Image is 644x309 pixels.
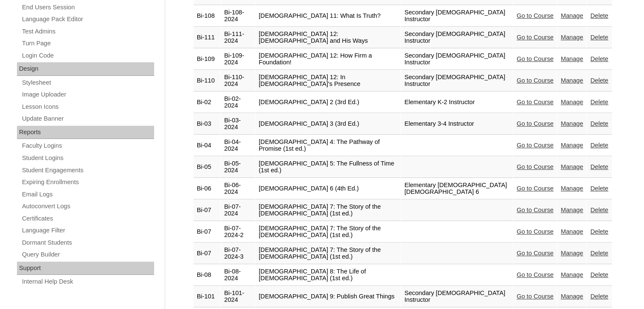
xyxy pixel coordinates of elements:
[517,120,553,127] a: Go to Course
[193,49,221,70] td: Bi-109
[255,27,401,48] td: [DEMOGRAPHIC_DATA] 12: [DEMOGRAPHIC_DATA] and His Ways
[21,14,154,25] a: Language Pack Editor
[255,6,401,27] td: [DEMOGRAPHIC_DATA] 11: What Is Truth?
[193,286,221,307] td: Bi-101
[401,286,513,307] td: Secondary [DEMOGRAPHIC_DATA] Instructor
[193,157,221,178] td: Bi-05
[590,271,608,278] a: Delete
[561,142,583,149] a: Manage
[255,135,401,156] td: [DEMOGRAPHIC_DATA] 4: The Pathway of Promise (1st ed.)
[590,185,608,192] a: Delete
[561,55,583,62] a: Manage
[561,12,583,19] a: Manage
[561,228,583,235] a: Manage
[517,271,553,278] a: Go to Course
[21,225,154,236] a: Language Filter
[21,165,154,176] a: Student Engagements
[255,286,401,307] td: [DEMOGRAPHIC_DATA] 9: Publish Great Things
[255,243,401,264] td: [DEMOGRAPHIC_DATA] 7: The Story of the [DEMOGRAPHIC_DATA] (1st ed.)
[221,178,255,199] td: Bi-06-2024
[590,120,608,127] a: Delete
[21,189,154,200] a: Email Logs
[401,113,513,135] td: Elementary 3-4 Instructor
[21,237,154,248] a: Dormant Students
[590,77,608,84] a: Delete
[517,99,553,105] a: Go to Course
[517,142,553,149] a: Go to Course
[21,141,154,151] a: Faculty Logins
[21,213,154,224] a: Certificates
[221,286,255,307] td: Bi-101-2024
[590,142,608,149] a: Delete
[517,293,553,300] a: Go to Course
[590,12,608,19] a: Delete
[193,178,221,199] td: Bi-06
[221,113,255,135] td: Bi-03-2024
[590,99,608,105] a: Delete
[517,207,553,213] a: Go to Course
[255,200,401,221] td: [DEMOGRAPHIC_DATA] 7: The Story of the [DEMOGRAPHIC_DATA] (1st ed.)
[21,153,154,163] a: Student Logins
[561,250,583,257] a: Manage
[17,62,154,76] div: Design
[517,250,553,257] a: Go to Course
[401,27,513,48] td: Secondary [DEMOGRAPHIC_DATA] Instructor
[193,243,221,264] td: Bi-07
[255,92,401,113] td: [DEMOGRAPHIC_DATA] 2 (3rd Ed.)
[590,250,608,257] a: Delete
[517,185,553,192] a: Go to Course
[193,113,221,135] td: Bi-03
[561,120,583,127] a: Manage
[221,243,255,264] td: Bi-07-2024-3
[561,99,583,105] a: Manage
[193,265,221,286] td: Bi-08
[193,92,221,113] td: Bi-02
[517,34,553,41] a: Go to Course
[193,27,221,48] td: Bi-111
[255,221,401,243] td: [DEMOGRAPHIC_DATA] 7: The Story of the [DEMOGRAPHIC_DATA] (1st ed.)
[255,70,401,91] td: [DEMOGRAPHIC_DATA] 12: In [DEMOGRAPHIC_DATA]'s Presence
[590,163,608,170] a: Delete
[517,12,553,19] a: Go to Course
[221,265,255,286] td: Bi-08-2024
[590,228,608,235] a: Delete
[561,163,583,170] a: Manage
[193,6,221,27] td: Bi-108
[221,157,255,178] td: Bi-05-2024
[21,201,154,212] a: Autoconvert Logs
[561,185,583,192] a: Manage
[221,6,255,27] td: Bi-108-2024
[590,34,608,41] a: Delete
[21,249,154,260] a: Query Builder
[21,26,154,37] a: Test Admins
[21,89,154,100] a: Image Uploader
[255,49,401,70] td: [DEMOGRAPHIC_DATA] 12: How Firm a Foundation!
[193,200,221,221] td: Bi-07
[21,50,154,61] a: Login Code
[401,178,513,199] td: Elementary [DEMOGRAPHIC_DATA] [DEMOGRAPHIC_DATA] 6
[193,135,221,156] td: Bi-04
[221,49,255,70] td: Bi-109-2024
[221,70,255,91] td: Bi-110-2024
[590,293,608,300] a: Delete
[561,271,583,278] a: Manage
[590,207,608,213] a: Delete
[21,113,154,124] a: Update Banner
[561,207,583,213] a: Manage
[255,157,401,178] td: [DEMOGRAPHIC_DATA] 5: The Fullness of Time (1st ed.)
[221,135,255,156] td: Bi-04-2024
[21,102,154,112] a: Lesson Icons
[561,293,583,300] a: Manage
[517,228,553,235] a: Go to Course
[517,55,553,62] a: Go to Course
[517,77,553,84] a: Go to Course
[255,265,401,286] td: [DEMOGRAPHIC_DATA] 8: The Life of [DEMOGRAPHIC_DATA] (1st ed.)
[517,163,553,170] a: Go to Course
[561,77,583,84] a: Manage
[21,2,154,13] a: End Users Session
[255,178,401,199] td: [DEMOGRAPHIC_DATA] 6 (4th Ed.)
[17,262,154,275] div: Support
[221,27,255,48] td: Bi-111-2024
[221,92,255,113] td: Bi-02-2024
[193,70,221,91] td: Bi-110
